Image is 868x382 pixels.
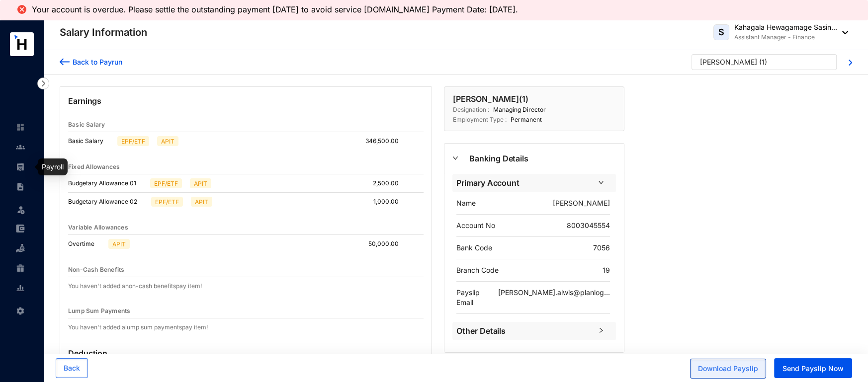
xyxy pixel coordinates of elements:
[8,278,32,298] li: Reports
[567,221,610,229] span: 8003045554
[16,162,25,171] img: payroll-unselected.b590312f920e76f0c668.svg
[70,57,122,67] div: Back to Payrun
[16,182,25,191] img: contract-unselected.99e2b2107c0a7dd48938.svg
[453,93,528,105] p: [PERSON_NAME] ( 1 )
[161,137,174,146] p: APIT
[68,322,208,332] p: You haven't added a lump sum payments pay item!
[37,77,49,89] img: nav-icon-right.af6afadce00d159da59955279c43614e.svg
[469,153,616,165] span: Banking Details
[16,205,26,215] img: leave-unselected.2934df6273408c3f84d9.svg
[507,115,542,125] p: Permanent
[837,31,848,34] img: dropdown-black.8e83cc76930a90b1a4fdb6d089b7bf3a.svg
[68,95,424,118] p: Earnings
[68,136,113,146] p: Basic Salary
[16,3,28,15] img: alert-icon-error.ae2eb8c10aa5e3dc951a89517520af3a.svg
[603,266,610,274] span: 19
[8,238,32,258] li: Loan
[16,224,25,233] img: expense-unselected.2edcf0507c847f3e9e96.svg
[68,178,146,188] p: Budgetary Allowance 01
[700,57,757,67] div: [PERSON_NAME]
[194,179,207,188] p: APIT
[154,179,178,188] p: EPF/ETF
[553,199,610,207] span: [PERSON_NAME]
[8,117,32,137] li: Home
[68,281,202,291] p: You haven't added a non-cash benefits pay item!
[456,325,592,337] span: Other Details
[453,115,507,125] p: Employment Type :
[368,239,407,249] p: 50,000.00
[68,265,124,275] p: Non-Cash Benefits
[16,306,25,315] img: settings-unselected.1febfda315e6e19643a1.svg
[734,22,837,32] p: Kahagala Hewagamage Sasin...
[782,364,844,374] span: Send Payslip Now
[489,105,546,115] p: Managing Director
[774,358,852,378] button: Send Payslip Now
[456,198,476,208] p: Name
[456,221,495,230] p: Account No
[195,197,208,206] p: APIT
[8,157,32,177] li: Payroll
[498,288,610,297] span: [PERSON_NAME].alwis@planlog...
[68,223,128,232] p: Variable Allowances
[598,179,604,185] span: right
[8,258,32,278] li: Gratuity
[155,197,179,206] p: EPF/ETF
[734,32,837,42] p: Assistant Manager - Finance
[453,105,489,115] p: Designation :
[68,239,104,249] p: Overtime
[32,5,523,14] li: Your account is overdue. Please settle the outstanding payment [DATE] to avoid service [DOMAIN_NA...
[16,143,25,152] img: people-unselected.118708e94b43a90eceab.svg
[593,243,610,252] span: 7056
[690,359,766,379] button: Download Payslip
[68,347,107,359] p: Deduction
[60,57,70,67] img: arrow-backward-blue.96c47016eac47e06211658234db6edf5.svg
[365,136,407,146] p: 346,500.00
[16,244,25,253] img: loan-unselected.d74d20a04637f2d15ab5.svg
[16,264,25,273] img: gratuity-unselected.a8c340787eea3cf492d7.svg
[60,25,147,39] p: Salary Information
[456,243,492,253] p: Bank Code
[456,177,592,189] span: Primary Account
[68,306,130,316] p: Lump Sum Payments
[16,284,25,293] img: report-unselected.e6a6b4230fc7da01f883.svg
[759,57,767,72] p: ( 1 )
[849,60,852,66] img: chevron-right-blue.16c49ba0fe93ddb13f341d83a2dbca89.svg
[68,120,105,130] p: Basic Salary
[373,197,407,207] p: 1,000.00
[698,364,758,374] span: Download Payslip
[121,137,145,146] p: EPF/ETF
[8,137,32,157] li: Contacts
[8,219,32,238] li: Expenses
[64,363,80,373] span: Back
[112,239,126,248] p: APIT
[373,178,407,188] p: 2,500.00
[56,358,88,378] button: Back
[456,288,498,307] p: Payslip Email
[8,177,32,197] li: Contracts
[718,28,724,37] span: S
[456,265,499,275] p: Branch Code
[598,327,604,333] span: right
[68,162,120,172] p: Fixed Allowances
[16,123,25,132] img: home-unselected.a29eae3204392db15eaf.svg
[68,197,147,207] p: Budgetary Allowance 02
